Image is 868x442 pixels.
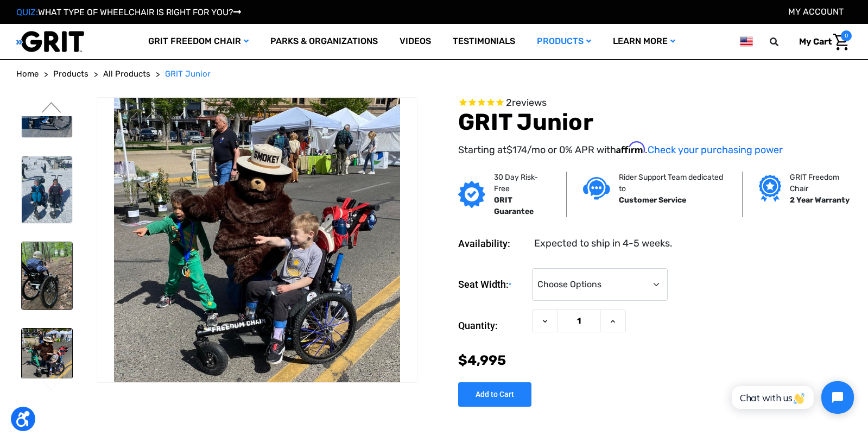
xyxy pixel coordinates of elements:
a: Home [16,68,39,80]
span: GRIT Junior [165,69,211,79]
a: Products [526,24,602,59]
span: 0 [841,30,852,41]
img: us.png [740,35,753,48]
span: reviews [512,97,547,109]
img: GRIT Junior [22,156,72,224]
span: Rated 5.0 out of 5 stars 2 reviews [458,97,852,109]
p: GRIT Freedom Chair [790,172,856,194]
a: Videos [389,24,442,59]
img: GRIT Junior [22,242,72,310]
a: QUIZ:WHAT TYPE OF WHEELCHAIR IS RIGHT FOR YOU? [16,7,241,17]
span: All Products [103,69,150,79]
dd: Expected to ship in 4-5 weeks. [534,236,673,251]
a: Check your purchasing power - Learn more about Affirm Financing (opens in modal) [648,144,783,156]
a: GRIT Freedom Chair [137,24,259,59]
dt: Availability: [458,236,527,251]
strong: GRIT Guarantee [494,195,534,216]
a: Testimonials [442,24,526,59]
img: GRIT Junior [97,98,417,382]
a: GRIT Junior [165,68,211,80]
span: Products [53,69,88,79]
a: Products [53,68,88,80]
input: Add to Cart [458,382,531,407]
input: Search [775,30,791,53]
a: Account [788,7,844,17]
span: My Cart [799,36,832,47]
img: Cart [833,34,849,50]
span: Affirm [616,142,645,154]
img: GRIT Junior [22,329,72,378]
nav: Breadcrumb [16,68,852,80]
img: Grit freedom [759,175,781,202]
img: GRIT Guarantee [458,181,485,208]
a: Parks & Organizations [259,24,389,59]
img: GRIT All-Terrain Wheelchair and Mobility Equipment [16,30,84,53]
strong: 2 Year Warranty [790,195,850,205]
span: 2 reviews [506,97,547,109]
button: Go to slide 1 of 3 [40,380,63,393]
img: Customer service [583,177,610,199]
label: Quantity: [458,310,527,342]
span: $174 [506,144,527,156]
button: Go to slide 2 of 3 [40,102,63,115]
p: Starting at /mo or 0% APR with . [458,142,852,157]
a: Learn More [602,24,686,59]
a: Cart with 0 items [791,30,852,53]
a: All Products [103,68,150,80]
h1: GRIT Junior [458,109,852,136]
label: Seat Width: [458,268,527,301]
p: Rider Support Team dedicated to [619,172,726,194]
strong: Customer Service [619,195,686,205]
p: 30 Day Risk-Free [494,172,550,194]
iframe: Tidio Chat [720,372,863,423]
span: Home [16,69,39,79]
span: QUIZ: [16,7,38,17]
span: $4,995 [458,352,506,368]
